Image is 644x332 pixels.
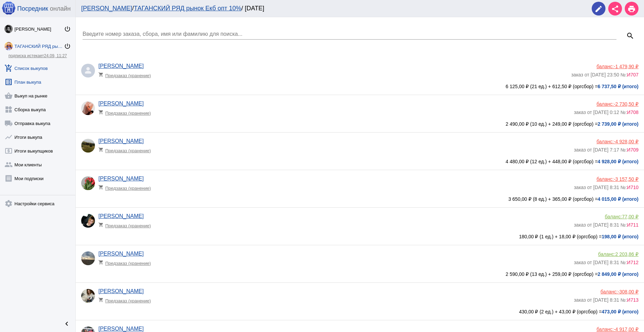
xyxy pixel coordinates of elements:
div: заказ от [DATE] 8:31 №: [574,182,638,190]
input: Введите номер заказа, сбора, имя или фамилию для поиска... [83,31,616,37]
mat-icon: add_shopping_cart [4,64,13,72]
mat-icon: shopping_cart [98,147,105,152]
img: apple-icon-60x60.png [2,1,15,15]
span: Посредник [17,5,48,12]
b: 2 849,00 ₽ (итого) [598,271,638,277]
b: 2 739,00 ₽ (итого) [598,121,638,127]
div: баланс: [574,289,638,294]
div: [PERSON_NAME] [14,27,64,32]
div: 6 125,00 ₽ (21 ед.) + 612,50 ₽ (оргсбор) = [81,84,638,89]
span: И709 [627,147,638,153]
span: 77,00 ₽ [622,214,638,219]
div: баланс: [574,214,638,219]
img: fDnvDPZ1Q9Zo-lPjCci-b8HG4xdtj624Uc1ltrbDpFRh2w9K7xM69cWmizvKkqnd3j4_Ytwm8YKYbAArKdiGIenS.jpg [4,25,13,33]
div: баланс: [574,101,638,107]
div: заказ от [DATE] 23:50 №: [571,69,638,77]
img: UXY90CfuAfApTFRkvKoPbi3st-JhFQwBsmtvs7KIro8sv3Yg_dJaZ6O0s8e8Uvran6-aoceK1wPu4DOcEbtvSBzi.jpg [81,289,95,303]
div: заказ от [DATE] 8:31 №: [574,219,638,228]
mat-icon: local_shipping [4,119,13,127]
mat-icon: group [4,160,13,169]
mat-icon: power_settings_new [64,43,71,50]
span: -2 730,50 ₽ [614,101,638,107]
mat-icon: local_atm [4,147,13,155]
b: 198,00 ₽ (итого) [602,234,638,239]
mat-icon: print [627,5,636,13]
div: баланс: [574,139,638,144]
div: Предзаказ (хранение) [98,257,155,266]
mat-icon: power_settings_new [64,25,71,32]
div: ТАГАНСКИЙ РЯД рынок Екб опт 10% [14,44,64,49]
a: [PERSON_NAME] [81,5,132,12]
div: 4 480,00 ₽ (12 ед.) + 448,00 ₽ (оргсбор) = [81,159,638,164]
div: 2 490,00 ₽ (10 ед.) + 249,00 ₽ (оргсбор) = [81,121,638,127]
img: l5w5aIHioYc.jpg [81,64,95,77]
div: заказ от [DATE] 8:31 №: [574,257,638,265]
mat-icon: widgets [4,105,13,114]
div: заказ от [DATE] 7:17 №: [574,144,638,153]
img: mkTAxMK8r5bLMhvKJKg2-zsBybLOXS7k-07KA2NbhVy0DG4B96uDVryhLAjRpvJ_wNhaZzXMeyN-glWwEJ4Sfffu.jpg [81,251,95,265]
span: И707 [627,72,638,77]
span: И712 [627,260,638,265]
div: заказ от [DATE] 0:12 №: [574,107,638,115]
div: 3 650,00 ₽ (8 ед.) + 365,00 ₽ (оргсбор) = [81,196,638,202]
a: [PERSON_NAME] [98,176,144,181]
div: / / [DATE] [81,5,585,12]
b: 6 737,50 ₽ (итого) [598,84,638,89]
img: 2lzPB4YUMZxK6ijgCGgDSJeHH7fwoHBHhV0frnEtzqDuC__sdQOW4bBCvT3dYY6BFG32KnAYOJQZgygIvU5bHa_F.jpg [4,42,13,50]
span: -1 479,90 ₽ [614,64,638,69]
div: баланс: [574,251,638,257]
b: 4 015,00 ₽ (итого) [598,196,638,202]
a: [PERSON_NAME] [98,63,144,69]
div: Предзаказ (хранение) [98,182,155,191]
span: онлайн [50,5,71,12]
mat-icon: receipt [4,174,13,183]
mat-icon: chevron_left [63,320,71,328]
mat-icon: list_alt [4,78,13,86]
span: -4 928,00 ₽ [614,139,638,144]
a: ТАГАНСКИЙ РЯД рынок Екб опт 10% [134,5,241,12]
div: Предзаказ (хранение) [98,144,155,153]
mat-icon: shopping_basket [4,92,13,100]
mat-icon: search [626,32,634,40]
mat-icon: settings [4,199,13,208]
a: [PERSON_NAME] [98,213,144,219]
img: TRtlQ0EbWllRHoGUpvvoshlswt-EIDecZcJKbexnTpnYdMElQlmg4SGufkOU1snFDuchiIx997ouLOE21qDt5ijC.jpg [81,101,95,115]
span: И713 [627,297,638,303]
span: -4 917,00 ₽ [614,326,638,332]
b: 4 928,00 ₽ (итого) [598,159,638,164]
span: И708 [627,110,638,115]
mat-icon: shopping_cart [98,297,105,302]
a: [PERSON_NAME] [98,138,144,144]
a: [PERSON_NAME] [98,101,144,106]
mat-icon: shopping_cart [98,260,105,265]
div: Предзаказ (хранение) [98,69,155,78]
div: баланс: [574,326,638,332]
mat-icon: shopping_cart [98,110,105,115]
div: баланс: [574,176,638,182]
div: 180,00 ₽ (1 ед.) + 18,00 ₽ (оргсбор) = [81,234,638,239]
div: Предзаказ (хранение) [98,107,155,116]
a: [PERSON_NAME] [98,251,144,257]
span: 24.09, 11:27 [44,53,67,58]
img: PQjX_EPiNTfp0V3jmPs4wC0PhLBpcsK6H6r03lWtHcrgBtmwelwwxekKBAF2z-4Ak8LM3cPFmEIu6R2MQtyHr6c9.jpg [81,176,95,190]
span: 2 203,86 ₽ [615,251,638,257]
span: И710 [627,185,638,190]
img: bFiKPsywhk6IihfyIP7h1y20WJV5iwjqSY-ca4qT1oAVbJfCv_zJH5GaLO4EB6z5knOMgrJ4.jpg [81,139,95,153]
mat-icon: shopping_cart [98,72,105,77]
a: [PERSON_NAME] [98,326,144,332]
mat-icon: shopping_cart [98,222,105,227]
div: заказ от [DATE] 8:31 №: [574,294,638,303]
div: Предзаказ (хранение) [98,219,155,228]
span: -3 157,50 ₽ [614,176,638,182]
span: -308,00 ₽ [618,289,638,294]
mat-icon: edit [594,5,603,13]
b: 473,00 ₽ (итого) [602,309,638,314]
div: 2 590,00 ₽ (13 ед.) + 259,00 ₽ (оргсбор) = [81,271,638,277]
div: Предзаказ (хранение) [98,294,155,303]
a: [PERSON_NAME] [98,288,144,294]
div: баланс: [571,64,638,69]
span: И711 [627,222,638,228]
mat-icon: show_chart [4,133,13,141]
div: 430,00 ₽ (2 ед.) + 43,00 ₽ (оргсбор) = [81,309,638,314]
img: Ftjfngr2GcU1XN4cEdLHIMp9w7iYvTDRHynI8k5gIe-8ceKfEpCMOzXJNyHEjP6ADwazCPqN4Swx5l5jioGdu-V5.jpg [81,214,95,228]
